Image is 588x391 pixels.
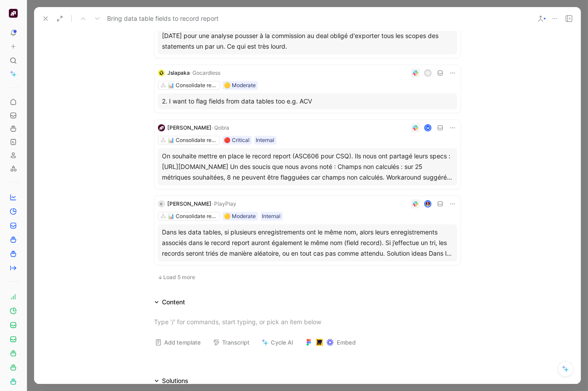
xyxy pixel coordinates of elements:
span: · Gocardless [190,69,221,76]
div: 2. I want to flag fields from data tables too e.g. ACV [162,96,453,107]
div: m [425,70,430,76]
div: 📊 Consolidate reporting data [168,212,217,221]
span: · PlayPlay [212,200,237,207]
img: logo [158,124,165,131]
div: 📊 Consolidate reporting data [168,81,217,90]
div: On souhaite mettre en place le record report (ASC606 pour CSQ). Ils nous ont partagé leurs specs ... [162,151,453,183]
button: Cycle AI [257,336,298,349]
button: Transcript [209,336,254,349]
button: Qobra [7,7,19,19]
span: · Qobra [212,124,230,131]
div: 📊 Consolidate reporting data [168,136,217,145]
div: Dans les data tables, si plusieurs enregistrements ont le même nom, alors leurs enregistrements a... [162,227,453,259]
div: 🟡 Moderate [224,212,256,221]
span: Load 5 more [164,274,196,281]
div: M [425,125,430,131]
div: [DATE] pour une analyse pousser à la commission au deal obligé d'exporter tous les scopes des sta... [162,31,453,52]
img: Qobra [9,9,18,18]
div: K [158,200,165,207]
div: Internal [256,136,275,145]
span: [PERSON_NAME] [168,200,212,207]
span: Jslapaka [168,69,190,76]
button: Load 5 more [154,272,199,283]
button: Add template [151,336,205,349]
div: Solutions [162,376,189,386]
span: [PERSON_NAME] [168,124,212,131]
button: Embed [301,336,360,349]
div: 🟡 Moderate [224,81,256,90]
div: Internal [262,212,281,221]
div: Solutions [151,376,192,386]
img: avatar [425,201,430,207]
div: Content [162,297,185,307]
span: Bring data table fields to record report [107,13,219,24]
div: 🔴 Critical [224,136,250,145]
img: logo [158,69,165,77]
div: Content [151,297,189,307]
